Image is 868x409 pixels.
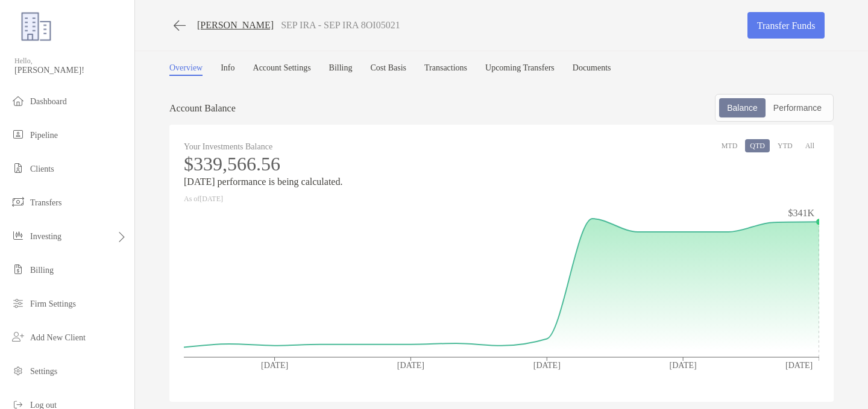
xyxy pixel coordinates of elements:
[221,63,234,76] a: Info
[30,97,67,106] span: Dashboard
[788,208,814,218] tspan: $341K
[745,139,770,152] button: QTD
[11,228,25,243] img: investing icon
[30,299,76,308] span: Firm Settings
[11,296,25,310] img: firm-settings icon
[30,333,86,342] span: Add New Client
[30,198,61,207] span: Transfers
[11,127,25,142] img: pipeline icon
[30,164,54,173] span: Clients
[253,63,311,76] a: Account Settings
[370,63,406,76] a: Cost Basis
[717,139,743,152] button: MTD
[261,361,288,370] tspan: [DATE]
[30,367,57,376] span: Settings
[169,63,203,76] a: Overview
[281,20,400,31] p: SEP IRA - SEP IRA 8OI05021
[800,139,819,152] button: All
[11,161,25,175] img: clients icon
[30,131,58,140] span: Pipeline
[424,63,467,76] a: Transactions
[11,262,25,276] img: billing icon
[30,232,61,241] span: Investing
[11,363,25,378] img: settings icon
[485,63,555,76] a: Upcoming Transfers
[573,63,611,76] a: Documents
[184,157,502,172] p: $339,566.56
[397,361,424,370] tspan: [DATE]
[767,99,828,116] div: Performance
[184,174,502,189] p: [DATE] performance is being calculated.
[747,12,825,39] a: Transfer Funds
[785,361,813,370] tspan: [DATE]
[11,195,25,209] img: transfers icon
[14,5,58,48] img: Zoe Logo
[773,139,797,152] button: YTD
[169,101,236,116] p: Account Balance
[11,329,25,344] img: add_new_client icon
[329,63,353,76] a: Billing
[715,94,834,122] div: segmented control
[670,361,697,370] tspan: [DATE]
[533,361,561,370] tspan: [DATE]
[197,20,274,31] a: [PERSON_NAME]
[11,93,25,108] img: dashboard icon
[30,266,54,275] span: Billing
[184,139,502,154] p: Your Investments Balance
[720,99,764,116] div: Balance
[184,192,502,207] p: As of [DATE]
[14,66,127,75] span: [PERSON_NAME]!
